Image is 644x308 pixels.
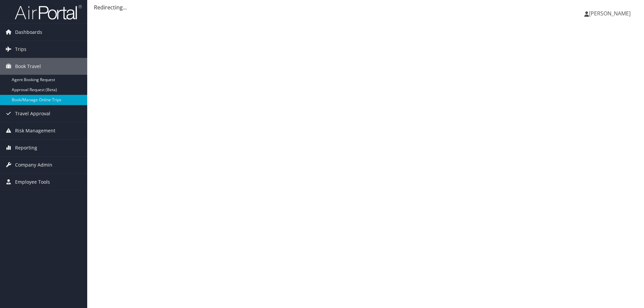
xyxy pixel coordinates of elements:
[584,3,637,23] a: [PERSON_NAME]
[15,4,82,20] img: airportal-logo.png
[15,174,50,190] span: Employee Tools
[15,139,37,156] span: Reporting
[94,3,637,11] div: Redirecting...
[15,41,26,58] span: Trips
[15,122,55,139] span: Risk Management
[589,10,631,17] span: [PERSON_NAME]
[15,24,42,41] span: Dashboards
[15,58,41,75] span: Book Travel
[15,105,50,122] span: Travel Approval
[15,157,52,173] span: Company Admin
